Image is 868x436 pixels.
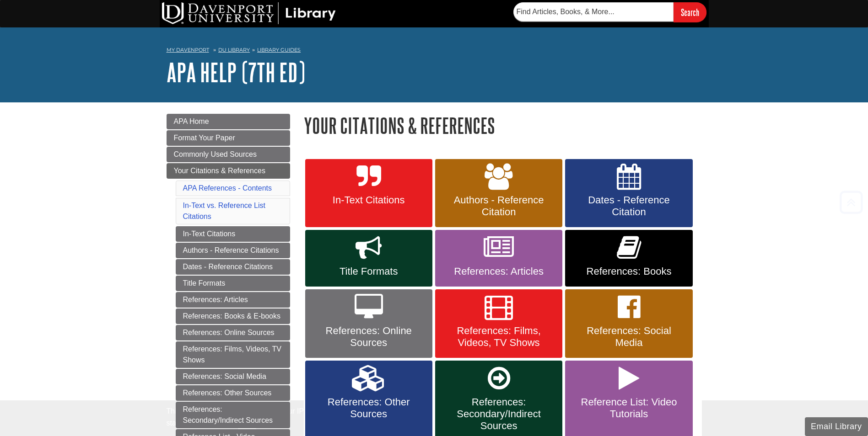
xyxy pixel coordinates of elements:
a: Dates - Reference Citation [565,159,692,228]
a: My Davenport [167,46,209,54]
span: Reference List: Video Tutorials [572,396,685,420]
span: Dates - Reference Citation [572,194,685,218]
a: In-Text vs. Reference List Citations [183,202,266,220]
span: References: Other Sources [312,396,426,420]
button: Email Library [805,417,868,436]
a: References: Social Media [176,369,290,384]
a: References: Online Sources [305,289,432,358]
a: Dates - Reference Citations [176,259,290,275]
a: References: Social Media [565,289,692,358]
span: References: Films, Videos, TV Shows [442,325,555,349]
span: Title Formats [312,266,426,277]
img: DU Library [162,2,336,24]
span: References: Secondary/Indirect Sources [442,396,555,432]
a: APA References - Contents [183,184,272,192]
a: In-Text Citations [176,226,290,242]
a: Your Citations & References [167,163,290,179]
a: References: Articles [435,230,562,287]
nav: breadcrumb [167,44,702,58]
a: Back to Top [836,196,866,208]
span: References: Books [572,266,685,277]
form: Searches DU Library's articles, books, and more [513,2,706,22]
a: References: Films, Videos, TV Shows [176,341,290,368]
a: Authors - Reference Citation [435,159,562,228]
a: DU Library [218,47,250,53]
a: Authors - Reference Citations [176,243,290,258]
span: Commonly Used Sources [174,150,257,158]
input: Find Articles, Books, & More... [513,2,674,21]
span: References: Articles [442,266,555,277]
a: Format Your Paper [167,130,290,146]
a: Title Formats [176,276,290,291]
span: In-Text Citations [312,194,426,206]
a: References: Other Sources [176,385,290,401]
a: References: Online Sources [176,325,290,340]
span: Format Your Paper [174,134,235,142]
a: References: Secondary/Indirect Sources [176,402,290,428]
a: Library Guides [257,47,301,53]
a: References: Books & E-books [176,308,290,324]
a: APA Home [167,114,290,129]
span: Your Citations & References [174,167,265,175]
a: Commonly Used Sources [167,147,290,162]
h1: Your Citations & References [304,114,702,137]
span: References: Online Sources [312,325,426,349]
span: APA Home [174,117,209,125]
a: In-Text Citations [305,159,432,228]
input: Search [674,2,706,22]
span: References: Social Media [572,325,685,349]
a: References: Films, Videos, TV Shows [435,289,562,358]
a: References: Books [565,230,692,287]
a: APA Help (7th Ed) [167,58,305,86]
a: Title Formats [305,230,432,287]
span: Authors - Reference Citation [442,194,555,218]
a: References: Articles [176,292,290,308]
